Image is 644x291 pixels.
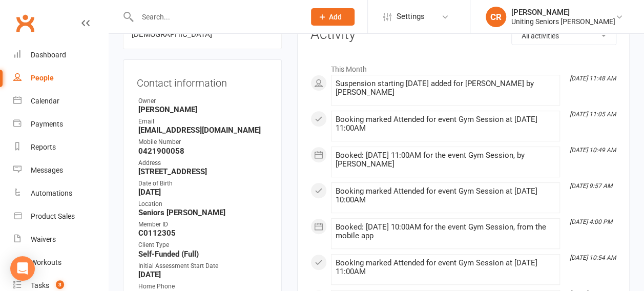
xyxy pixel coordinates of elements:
strong: Seniors [PERSON_NAME] [138,208,268,217]
span: Add [329,13,342,21]
div: Automations [31,189,72,197]
div: Email [138,117,268,127]
i: [DATE] 9:57 AM [570,182,612,190]
input: Search... [134,10,298,24]
div: Booked: [DATE] 11:00AM for the event Gym Session, by [PERSON_NAME] [336,151,555,169]
div: Dashboard [31,51,66,59]
div: Mobile Number [138,137,268,147]
i: [DATE] 10:54 AM [570,254,616,261]
a: Payments [13,113,108,136]
strong: [STREET_ADDRESS] [138,167,268,176]
li: This Month [310,58,616,75]
div: Booked: [DATE] 10:00AM for the event Gym Session, from the mobile app [336,223,555,240]
div: Booking marked Attended for event Gym Session at [DATE] 11:00AM [336,259,555,276]
div: Address [138,158,268,168]
strong: Self-Funded (Full) [138,250,268,259]
div: Open Intercom Messenger [10,256,35,281]
a: Dashboard [13,44,108,67]
strong: C0112305 [138,228,268,238]
a: Calendar [13,90,108,113]
a: People [13,67,108,90]
div: Workouts [31,258,61,266]
div: Client Type [138,240,268,250]
div: Date of Birth [138,179,268,189]
strong: [DATE] [138,188,268,197]
div: Suspension starting [DATE] added for [PERSON_NAME] by [PERSON_NAME] [336,79,555,97]
a: Product Sales [13,205,108,228]
span: 3 [56,280,64,289]
span: Settings [397,5,425,28]
a: Automations [13,182,108,205]
div: Booking marked Attended for event Gym Session at [DATE] 10:00AM [336,187,555,204]
i: [DATE] 4:00 PM [570,218,612,225]
div: Member ID [138,220,268,230]
div: People [31,74,54,82]
div: Waivers [31,235,56,243]
a: Clubworx [12,10,38,36]
a: Messages [13,159,108,182]
div: Location [138,199,268,209]
a: Reports [13,136,108,159]
div: Product Sales [31,212,75,220]
div: Payments [31,120,63,128]
div: Tasks [31,281,49,289]
div: Booking marked Attended for event Gym Session at [DATE] 11:00AM [336,115,555,133]
div: Calendar [31,97,59,105]
div: Reports [31,143,56,151]
div: Messages [31,166,63,174]
strong: [DATE] [138,270,268,279]
strong: [EMAIL_ADDRESS][DOMAIN_NAME] [138,126,268,135]
i: [DATE] 11:05 AM [570,111,616,118]
i: [DATE] 11:48 AM [570,75,616,82]
div: Owner [138,96,268,106]
i: [DATE] 10:49 AM [570,147,616,154]
div: [PERSON_NAME] [511,8,615,17]
strong: 0421900058 [138,147,268,156]
div: Uniting Seniors [PERSON_NAME] [511,17,615,26]
h3: Contact information [137,73,268,89]
div: CR [486,7,506,27]
a: Workouts [13,251,108,274]
a: Waivers [13,228,108,251]
button: Add [311,8,355,26]
span: [DEMOGRAPHIC_DATA] [132,30,212,39]
h3: Activity [310,27,616,43]
strong: [PERSON_NAME] [138,105,268,114]
div: Initial Assessment Start Date [138,261,268,271]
